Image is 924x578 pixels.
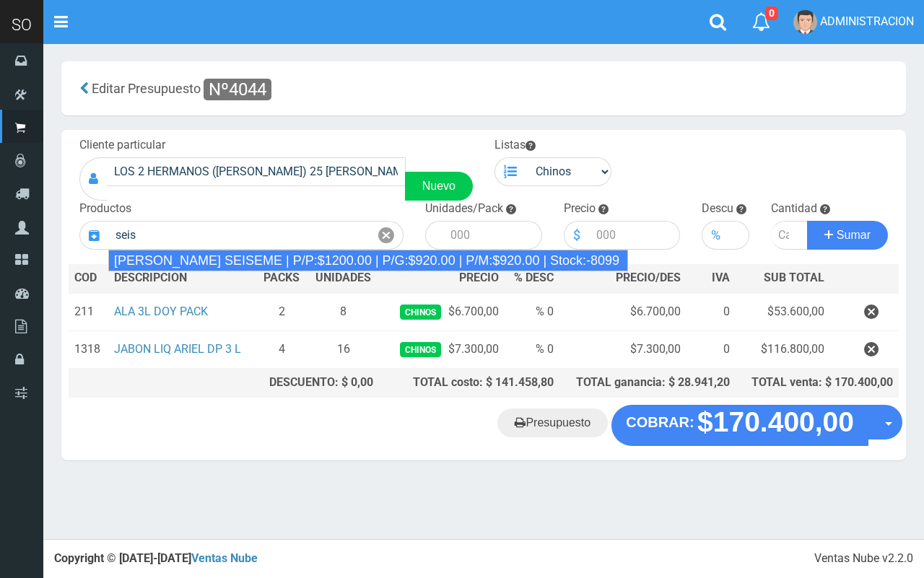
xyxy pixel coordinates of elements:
[308,330,380,368] td: 16
[405,172,473,201] a: Nuevo
[589,221,681,250] input: 000
[108,250,628,271] div: [PERSON_NAME] SEISEME | P/P:$1200.00 | P/G:$920.00 | P/M:$920.00 | Stock:-8099
[687,293,736,331] td: 0
[79,137,165,154] label: Cliente particular
[69,330,108,368] td: 1318
[771,201,817,217] label: Cantidad
[262,375,373,391] div: DESCUENTO: $ 0,00
[191,551,258,565] a: Ventas Nube
[379,330,505,368] td: $7.300,00
[702,221,729,250] div: %
[616,271,681,284] span: PRECIO/DES
[771,221,808,250] input: Cantidad
[379,293,505,331] td: $6.700,00
[494,137,536,154] label: Listas
[79,201,131,217] label: Productos
[514,271,554,284] span: % DESC
[564,221,589,250] div: $
[687,330,736,368] td: 0
[712,271,730,284] span: IVA
[256,264,308,293] th: PACKS
[702,201,733,217] label: Descu
[793,10,817,34] img: User Image
[107,157,406,186] input: Consumidor Final
[626,414,694,430] strong: COBRAR:
[385,375,554,391] div: TOTAL costo: $ 141.458,80
[204,79,271,100] span: Nº4044
[611,405,868,445] button: COBRAR: $170.400,00
[114,305,208,318] a: ALA 3L DOY PACK
[736,330,829,368] td: $116.800,00
[820,14,914,28] span: ADMINISTRACION
[505,293,559,331] td: % 0
[459,270,499,286] span: PRECIO
[765,6,778,20] span: 0
[308,293,380,331] td: 8
[108,264,256,293] th: DES
[308,264,380,293] th: UNIDADES
[443,221,542,250] input: 000
[256,293,308,331] td: 2
[400,305,441,320] span: Chinos
[69,293,108,331] td: 211
[807,221,888,250] button: Sumar
[736,293,829,331] td: $53.600,00
[505,330,559,368] td: % 0
[565,375,730,391] div: TOTAL ganancia: $ 28.941,20
[135,271,187,284] span: CRIPCION
[497,408,608,437] a: Presupuesto
[837,229,871,241] span: Sumar
[559,330,687,368] td: $7.300,00
[814,551,913,567] div: Ventas Nube v2.2.0
[108,221,370,250] input: Introduzca el nombre del producto
[256,330,308,368] td: 4
[54,551,258,565] strong: Copyright © [DATE]-[DATE]
[741,375,893,391] div: TOTAL venta: $ 170.400,00
[400,342,441,357] span: Chinos
[559,293,687,331] td: $6.700,00
[425,201,503,217] label: Unidades/Pack
[729,221,749,250] input: 000
[697,407,854,438] strong: $170.400,00
[92,81,201,96] span: Editar Presupuesto
[114,342,241,356] a: JABON LIQ ARIEL DP 3 L
[564,201,596,217] label: Precio
[764,270,824,286] span: SUB TOTAL
[69,264,108,293] th: COD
